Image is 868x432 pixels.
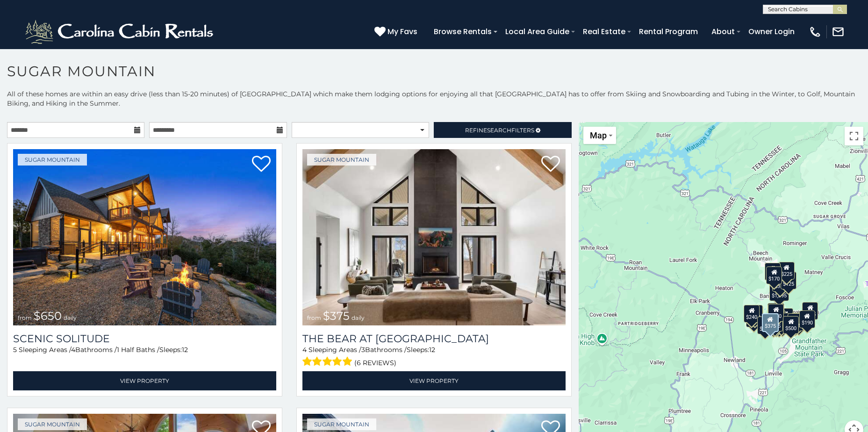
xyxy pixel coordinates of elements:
[13,149,276,325] a: Scenic Solitude from $650 daily
[434,122,571,138] a: RefineSearchFilters
[374,26,420,38] a: My Favs
[744,23,799,40] a: Owner Login
[803,302,818,320] div: $155
[361,346,365,354] span: 3
[465,127,534,134] span: Refine Filters
[762,313,779,332] div: $375
[788,313,804,331] div: $195
[18,418,87,430] a: Sugar Mountain
[429,23,496,40] a: Browse Rentals
[767,266,782,284] div: $170
[768,303,784,321] div: $190
[13,346,17,354] span: 5
[13,149,276,325] img: Scenic Solitude
[64,314,77,321] span: daily
[302,332,566,345] a: The Bear At [GEOGRAPHIC_DATA]
[34,309,62,323] span: $650
[809,25,822,38] img: phone-regular-white.png
[779,262,795,280] div: $225
[302,149,566,325] a: The Bear At Sugar Mountain from $375 daily
[252,155,271,174] a: Add to favorites
[501,23,574,40] a: Local Area Guide
[354,357,396,369] span: (6 reviews)
[781,272,797,289] div: $125
[845,127,863,145] button: Toggle fullscreen view
[541,155,560,174] a: Add to favorites
[634,23,703,40] a: Rental Program
[307,418,376,430] a: Sugar Mountain
[302,332,566,345] h3: The Bear At Sugar Mountain
[590,130,607,140] span: Map
[18,154,87,166] a: Sugar Mountain
[778,308,794,326] div: $200
[117,346,159,354] span: 1 Half Baths /
[13,332,276,345] a: Scenic Solitude
[770,283,789,301] div: $1,095
[307,314,321,321] span: from
[13,345,276,369] div: Sleeping Areas / Bathrooms / Sleeps:
[429,346,435,354] span: 12
[307,154,376,166] a: Sugar Mountain
[23,18,217,46] img: White-1-2.png
[18,314,32,321] span: from
[832,25,845,38] img: mail-regular-white.png
[13,371,276,390] a: View Property
[707,23,739,40] a: About
[757,317,773,334] div: $650
[302,346,307,354] span: 4
[783,316,799,334] div: $500
[799,310,815,328] div: $190
[744,305,760,323] div: $240
[182,346,188,354] span: 12
[487,127,511,134] span: Search
[302,371,566,390] a: View Property
[302,345,566,369] div: Sleeping Areas / Bathrooms / Sleeps:
[71,346,75,354] span: 4
[352,314,365,321] span: daily
[323,309,350,323] span: $375
[583,127,616,144] button: Change map style
[765,263,781,281] div: $240
[387,26,417,37] span: My Favs
[578,23,630,40] a: Real Estate
[768,304,784,322] div: $300
[302,149,566,325] img: The Bear At Sugar Mountain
